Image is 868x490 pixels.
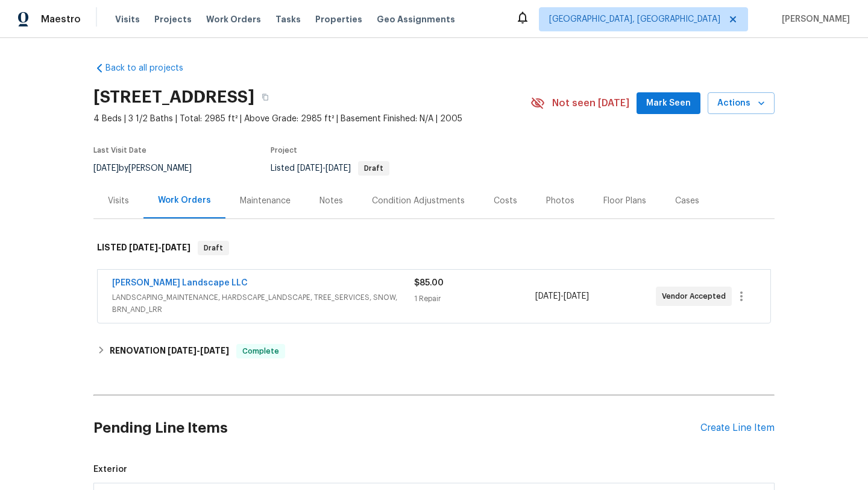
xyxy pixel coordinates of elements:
[271,147,297,154] span: Project
[359,165,388,172] span: Draft
[206,13,261,25] span: Work Orders
[162,243,190,252] span: [DATE]
[154,13,192,25] span: Projects
[494,195,517,207] div: Costs
[646,96,691,111] span: Mark Seen
[546,195,574,207] div: Photos
[297,164,351,173] span: -
[110,344,229,358] h6: RENOVATION
[254,86,276,108] button: Copy Address
[549,13,720,25] span: [GEOGRAPHIC_DATA], [GEOGRAPHIC_DATA]
[552,97,629,109] span: Not seen [DATE]
[237,345,284,357] span: Complete
[129,243,190,252] span: -
[319,195,343,207] div: Notes
[271,164,389,173] span: Listed
[325,164,351,173] span: [DATE]
[275,15,301,24] span: Tasks
[199,242,228,254] span: Draft
[115,13,140,25] span: Visits
[414,293,535,305] div: 1 Repair
[93,62,209,74] a: Back to all projects
[93,91,254,103] h2: [STREET_ADDRESS]
[108,195,129,207] div: Visits
[200,346,229,355] span: [DATE]
[93,463,775,476] span: Exterior
[93,337,775,366] div: RENOVATION [DATE]-[DATE]Complete
[93,164,119,173] span: [DATE]
[93,400,700,456] h2: Pending Line Items
[240,195,291,207] div: Maintenance
[603,195,646,207] div: Floor Plans
[717,96,765,111] span: Actions
[93,113,530,125] span: 4 Beds | 3 1/2 Baths | Total: 2985 ft² | Above Grade: 2985 ft² | Basement Finished: N/A | 2005
[112,279,248,287] a: [PERSON_NAME] Landscape LLC
[535,290,589,302] span: -
[129,243,158,252] span: [DATE]
[372,195,465,207] div: Condition Adjustments
[158,194,211,206] div: Work Orders
[414,279,444,287] span: $85.00
[93,161,206,176] div: by [PERSON_NAME]
[777,13,850,25] span: [PERSON_NAME]
[700,422,775,434] div: Create Line Item
[315,13,362,25] span: Properties
[535,292,561,301] span: [DATE]
[168,346,197,355] span: [DATE]
[112,291,414,316] span: LANDSCAPING_MAINTENANCE, HARDSCAPE_LANDSCAPE, TREE_SERVICES, SNOW, BRN_AND_LRR
[168,346,229,355] span: -
[41,13,81,25] span: Maestro
[297,164,322,173] span: [DATE]
[662,290,731,302] span: Vendor Accepted
[637,92,700,115] button: Mark Seen
[675,195,699,207] div: Cases
[708,92,775,115] button: Actions
[93,229,775,267] div: LISTED [DATE]-[DATE]Draft
[377,13,455,25] span: Geo Assignments
[564,292,589,301] span: [DATE]
[93,147,146,154] span: Last Visit Date
[97,241,190,255] h6: LISTED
